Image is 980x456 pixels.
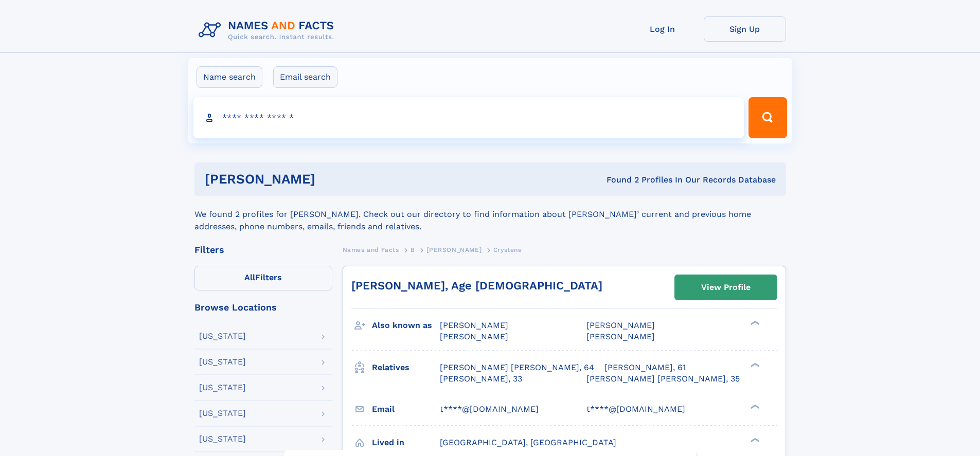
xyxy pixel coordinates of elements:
span: B [411,246,415,253]
a: Sign Up [704,16,786,42]
span: [GEOGRAPHIC_DATA], [GEOGRAPHIC_DATA] [440,437,616,447]
span: [PERSON_NAME] [586,320,655,330]
div: ❯ [748,436,760,443]
a: Log In [621,16,704,42]
button: Search Button [749,97,787,138]
a: [PERSON_NAME] [PERSON_NAME], 64 [440,362,594,373]
h3: Also known as [372,317,440,334]
span: [PERSON_NAME] [440,320,508,330]
a: Names and Facts [343,243,399,256]
label: Name search [197,66,262,88]
span: All [244,272,255,282]
h1: [PERSON_NAME] [205,173,461,186]
a: [PERSON_NAME], 61 [604,362,686,373]
div: ❯ [748,320,760,326]
div: We found 2 profiles for [PERSON_NAME]. Check out our directory to find information about [PERSON_... [194,196,786,233]
div: Browse Locations [194,303,332,312]
span: Crystene [493,246,522,253]
span: [PERSON_NAME] [440,332,508,341]
a: [PERSON_NAME], Age [DEMOGRAPHIC_DATA] [351,279,602,292]
div: [US_STATE] [199,358,246,366]
a: [PERSON_NAME] [426,243,482,256]
h3: Lived in [372,434,440,451]
h3: Relatives [372,359,440,376]
a: B [411,243,415,256]
span: [PERSON_NAME] [586,332,655,341]
label: Email search [273,66,337,88]
div: [US_STATE] [199,409,246,417]
span: [PERSON_NAME] [426,246,482,253]
div: [US_STATE] [199,384,246,392]
a: [PERSON_NAME], 33 [440,373,522,385]
img: Logo Names and Facts [194,16,343,44]
h3: Email [372,400,440,418]
a: View Profile [675,275,777,300]
div: ❯ [748,361,760,368]
div: Found 2 Profiles In Our Records Database [461,174,776,186]
div: [US_STATE] [199,332,246,340]
a: [PERSON_NAME] [PERSON_NAME], 35 [586,373,740,385]
div: View Profile [701,276,751,299]
input: search input [193,97,744,138]
div: [US_STATE] [199,435,246,443]
label: Filters [194,266,332,290]
div: Filters [194,245,332,254]
div: ❯ [748,403,760,410]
